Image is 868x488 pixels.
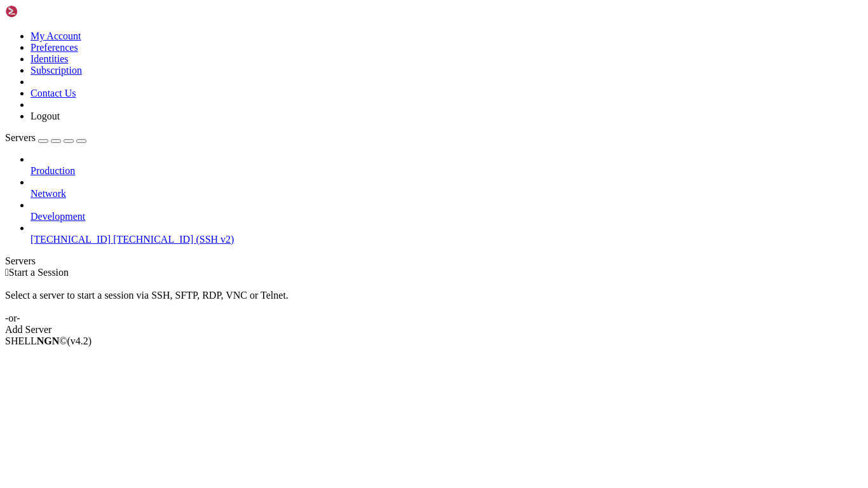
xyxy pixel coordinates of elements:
a: Contact Us [31,88,76,98]
li: [TECHNICAL_ID] [TECHNICAL_ID] (SSH v2) [31,222,863,245]
div: Add Server [5,324,863,335]
a: Production [31,165,863,177]
b: NGN [37,335,60,346]
a: My Account [31,30,81,41]
a: Identities [31,53,69,64]
li: Network [31,177,863,200]
span: Network [31,188,66,199]
span: Production [31,165,75,176]
span: [TECHNICAL_ID] (SSH v2) [113,234,234,245]
span: 4.2.0 [67,335,92,346]
a: Subscription [31,65,82,76]
a: Network [31,188,863,200]
img: Shellngn [5,5,78,18]
li: Development [31,200,863,222]
span: [TECHNICAL_ID] [31,234,111,245]
a: Preferences [31,42,78,53]
div: Servers [5,255,863,267]
span:  [5,267,9,278]
div: Select a server to start a session via SSH, SFTP, RDP, VNC or Telnet. -or- [5,278,863,324]
span: SHELL © [5,335,92,346]
a: Servers [5,132,86,143]
li: Production [31,154,863,177]
span: Development [31,211,85,222]
a: Development [31,211,863,222]
a: [TECHNICAL_ID] [TECHNICAL_ID] (SSH v2) [31,234,863,245]
span: Servers [5,132,36,143]
span: Start a Session [9,267,69,278]
a: Logout [31,111,60,121]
